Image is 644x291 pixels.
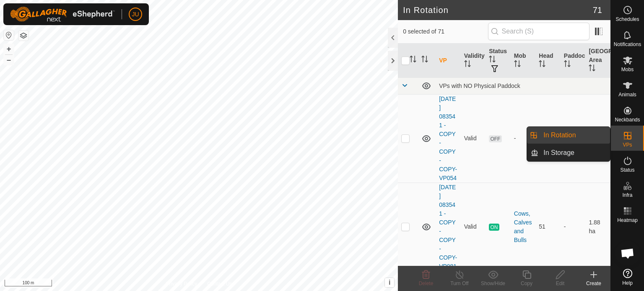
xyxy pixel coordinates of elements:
div: Cows, Calves and Bulls [514,209,532,245]
span: Delete [419,281,434,286]
p-sorticon: Activate to sort [421,57,428,64]
p-sorticon: Activate to sort [589,66,595,72]
div: Turn Off [443,280,476,287]
div: Create [577,280,610,287]
th: VP [436,44,461,78]
p-sorticon: Activate to sort [489,57,496,64]
span: Mobs [621,67,634,72]
td: Valid [461,94,486,183]
button: Map Layers [18,31,29,41]
th: Status [486,44,511,78]
button: + [4,44,14,54]
p-sorticon: Activate to sort [564,62,571,68]
th: Validity [461,44,486,78]
span: Infra [622,193,632,198]
h2: In Rotation [403,5,593,15]
div: Show/Hide [476,280,510,287]
a: Privacy Policy [166,280,197,288]
button: i [385,278,394,287]
td: Valid [461,183,486,271]
p-sorticon: Activate to sort [410,57,416,64]
p-sorticon: Activate to sort [514,62,521,68]
li: In Storage [527,144,610,161]
span: ON [489,224,499,231]
a: Help [611,265,644,289]
div: Copy [510,280,543,287]
a: [DATE] 083541 - COPY - COPY - COPY-VP054 [439,95,457,181]
div: - [514,134,532,143]
td: 0.72 ha [585,94,610,183]
button: Reset Map [4,30,14,40]
td: - [561,94,586,183]
th: Mob [511,44,536,78]
input: Search (S) [488,23,589,40]
span: JU [132,10,139,19]
td: - [561,183,586,271]
td: 51 [535,183,561,271]
th: Head [535,44,561,78]
a: In Rotation [538,127,610,144]
span: VPs [623,142,632,147]
span: OFF [489,135,501,142]
span: Help [622,281,633,286]
span: Animals [618,92,636,97]
img: Gallagher Logo [10,7,115,22]
a: Contact Us [207,280,232,288]
td: 0 [535,94,561,183]
td: 1.88 ha [585,183,610,271]
span: 0 selected of 71 [403,27,488,36]
span: Neckbands [615,117,640,122]
span: Heatmap [617,218,638,223]
p-sorticon: Activate to sort [464,62,471,68]
th: Paddock [561,44,586,78]
a: [DATE] 083541 - COPY - COPY - COPY-VP081 [439,184,457,270]
button: – [4,55,14,65]
a: In Storage [538,144,610,161]
span: Notifications [614,42,641,47]
span: In Storage [543,148,574,158]
span: Schedules [615,17,639,22]
div: Edit [543,280,577,287]
div: Open chat [615,241,640,266]
div: VPs with NO Physical Paddock [439,82,607,89]
span: In Rotation [543,130,576,140]
li: In Rotation [527,127,610,144]
th: [GEOGRAPHIC_DATA] Area [585,44,610,78]
span: Status [620,167,634,173]
span: i [389,279,390,286]
p-sorticon: Activate to sort [539,62,545,68]
span: 71 [593,4,602,16]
